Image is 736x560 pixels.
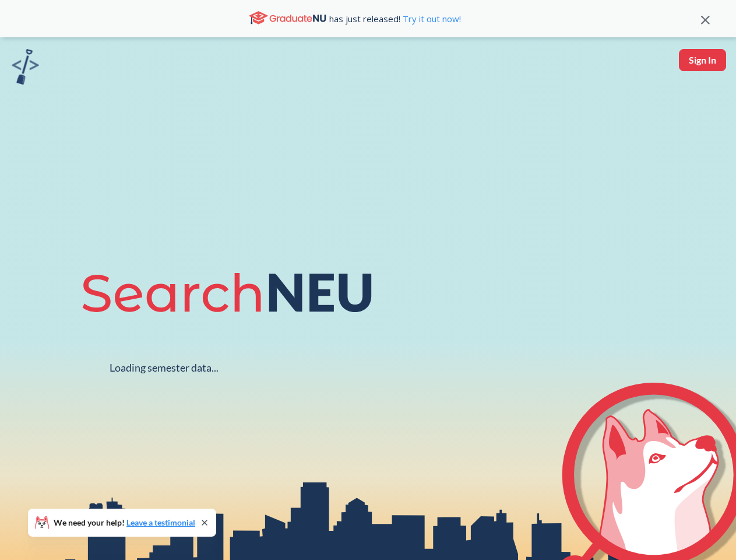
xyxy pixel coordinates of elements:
[400,13,461,24] a: Try it out now!
[126,517,195,527] a: Leave a testimonial
[54,519,195,527] span: We need your help!
[329,12,461,25] span: has just released!
[12,49,39,88] a: sandbox logo
[12,49,39,85] img: sandbox logo
[110,361,219,374] div: Loading semester data...
[679,49,726,71] button: Sign In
